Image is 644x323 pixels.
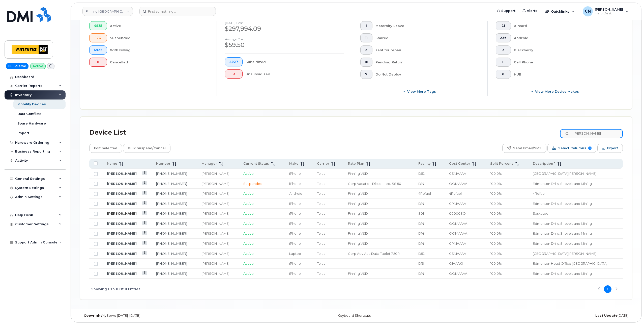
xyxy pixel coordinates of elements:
[533,182,592,186] span: Edmonton Drills, Shovels and Mining
[201,261,234,266] div: [PERSON_NAME]
[156,252,187,256] a: [PHONE_NUMBER]
[107,171,137,176] a: [PERSON_NAME]
[80,314,264,318] div: MyServe [DATE]–[DATE]
[89,144,122,153] button: Edit Selected
[449,221,467,226] span: OOMAAAA
[533,202,592,206] span: Edmonton Drills, Shovels and Mining
[110,58,209,67] div: Cancelled
[533,261,607,265] span: Edmonton Head Office [GEOGRAPHIC_DATA]
[418,261,424,265] span: D19
[94,24,103,28] span: 4835
[418,211,424,215] span: S01
[533,252,596,256] span: [GEOGRAPHIC_DATA][PERSON_NAME]
[360,87,479,96] button: View more tags
[490,182,502,186] span: 100.0%
[225,69,243,79] button: 0
[123,144,170,153] button: Bulk Suspend/Cancel
[142,171,147,175] a: View Last Bill
[360,58,372,67] button: 10
[156,221,187,226] a: [PHONE_NUMBER]
[597,144,623,153] button: Export
[360,33,372,42] button: 11
[348,191,368,195] span: Finning V&D
[89,58,107,67] button: 0
[107,252,137,256] a: [PERSON_NAME]
[201,221,234,226] div: [PERSON_NAME]
[289,171,301,176] span: iPhone
[317,241,325,245] span: Telus
[418,271,424,276] span: D14
[229,72,238,76] span: 0
[513,144,542,152] span: Send Email/SMS
[533,171,596,176] span: [GEOGRAPHIC_DATA][PERSON_NAME]
[289,161,299,166] span: Make
[243,161,269,166] span: Current Status
[317,161,329,166] span: Carrier
[490,171,502,176] span: 100.0%
[579,6,632,16] div: Connor Nguyen
[338,314,371,317] a: Keyboard Shortcuts
[449,261,463,265] span: OIAAAKI
[496,70,511,79] button: 8
[500,48,507,52] span: 3
[418,161,430,166] span: Facility
[201,181,234,186] div: [PERSON_NAME]
[110,33,209,42] div: Suspended
[317,271,325,276] span: Telus
[201,211,234,216] div: [PERSON_NAME]
[418,231,424,235] span: D14
[156,241,187,245] a: [PHONE_NUMBER]
[201,171,234,176] div: [PERSON_NAME]
[490,261,502,265] span: 100.0%
[348,182,401,186] span: Corp Vacation Disconnect $8.50
[243,182,262,186] span: Suspended
[243,202,254,206] span: Active
[500,36,507,40] span: 236
[348,202,368,206] span: Finning V&D
[514,45,615,55] div: Blackberry
[107,221,137,226] a: [PERSON_NAME]
[558,144,586,152] span: Select Columns
[289,182,301,186] span: iPhone
[156,211,187,215] a: [PHONE_NUMBER]
[142,231,147,235] a: View Last Bill
[107,191,137,195] a: [PERSON_NAME]
[156,261,187,265] a: [PHONE_NUMBER]
[243,231,254,235] span: Active
[496,21,511,30] button: 21
[490,271,502,276] span: 100.0%
[289,271,301,276] span: iPhone
[142,201,147,205] a: View Last Bill
[156,202,187,206] a: [PHONE_NUMBER]
[289,241,301,245] span: iPhone
[418,241,424,245] span: D14
[365,72,368,76] span: 7
[91,285,140,293] span: Showing 1 To 11 Of 11 Entries
[317,261,325,265] span: Telus
[107,261,137,265] a: [PERSON_NAME]
[533,211,550,215] span: Saskatoon
[142,251,147,255] a: View Last Bill
[514,70,615,79] div: HUB
[317,252,325,256] span: Telus
[94,60,103,64] span: 0
[496,33,511,42] button: 236
[317,191,325,195] span: Telus
[348,211,368,215] span: Finning V&D
[365,48,368,52] span: 2
[418,202,424,206] span: D14
[156,271,187,276] a: [PHONE_NUMBER]
[449,231,467,235] span: OOMAAAA
[418,171,425,176] span: D52
[243,191,254,195] span: Active
[317,211,325,215] span: Telus
[94,36,103,40] span: 173
[418,191,431,195] span: 4Refuel
[243,271,254,276] span: Active
[243,241,254,245] span: Active
[533,191,545,195] span: 4Refuel
[142,241,147,245] a: View Last Bill
[317,221,325,226] span: Telus
[501,8,515,13] span: Support
[502,144,546,153] button: Send Email/SMS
